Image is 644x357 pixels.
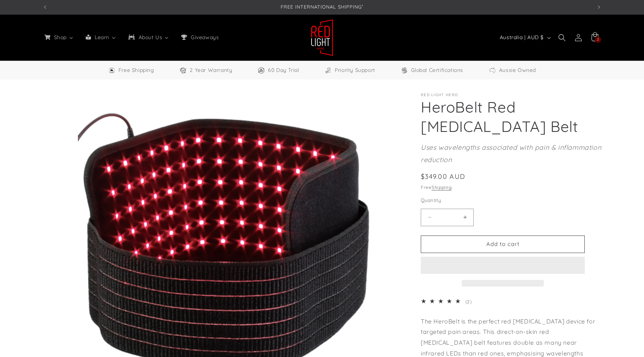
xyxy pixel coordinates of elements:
[311,19,333,56] img: Red Light Hero
[401,67,408,74] img: Certifications Icon
[421,296,464,307] div: 5.0 out of 5.0 stars
[53,34,67,41] span: Shop
[411,66,464,75] span: Global Certifications
[500,34,544,41] span: Australia | AUD $
[189,34,220,41] span: Giveaways
[122,29,175,45] a: About Us
[554,29,570,46] summary: Search
[324,66,375,75] a: Priority Support
[137,34,163,41] span: About Us
[421,171,465,181] span: $349.00 AUD
[108,67,116,74] img: Free Shipping Icon
[401,66,464,75] a: Global Certifications
[335,66,375,75] span: Priority Support
[119,66,154,75] span: Free Shipping
[421,184,602,191] div: Free .
[421,197,585,204] label: Quantity
[421,93,602,97] p: Red Light Hero
[258,67,265,74] img: Trial Icon
[175,29,224,45] a: Giveaways
[465,299,472,304] span: (2)
[495,31,554,45] button: Australia | AUD $
[268,66,299,75] span: 60 Day Trial
[308,16,336,59] a: Red Light Hero
[190,66,232,75] span: 2 Year Warranty
[421,97,602,136] h1: HeroBelt Red [MEDICAL_DATA] Belt
[79,29,122,45] a: Learn
[597,37,599,43] span: 2
[324,67,332,74] img: Support Icon
[489,67,496,74] img: Aussie Owned Icon
[421,143,601,164] em: Uses wavelengths associated with pain & inflammation reduction
[432,184,452,190] a: Shipping
[281,4,363,10] span: FREE INTERNATIONAL SHIPPING¹
[179,66,232,75] a: 2 Year Warranty
[421,236,585,253] button: Add to cart
[179,67,187,74] img: Warranty Icon
[93,34,110,41] span: Learn
[38,29,79,45] a: Shop
[499,66,536,75] span: Aussie Owned
[258,66,299,75] a: 60 Day Trial
[108,66,154,75] a: Free Worldwide Shipping
[489,66,536,75] a: Aussie Owned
